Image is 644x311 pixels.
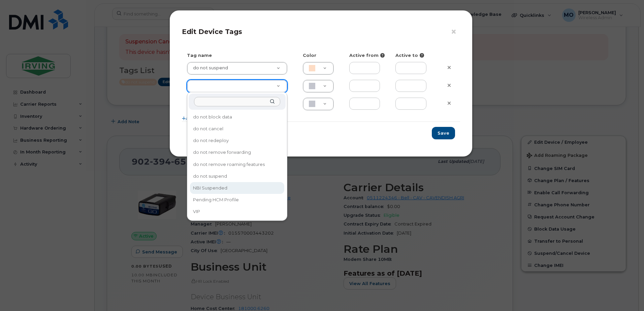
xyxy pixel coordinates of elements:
div: do not redeploy [191,135,284,146]
div: Pending HCM Profile [191,195,284,205]
div: do not suspend [191,171,284,181]
div: do not remove forwarding [191,147,284,158]
div: do not remove roaming features [191,159,284,170]
div: NBI Suspended [191,183,284,193]
div: do not block data [191,112,284,122]
div: do not cancel [191,124,284,134]
div: VIP [191,207,284,217]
